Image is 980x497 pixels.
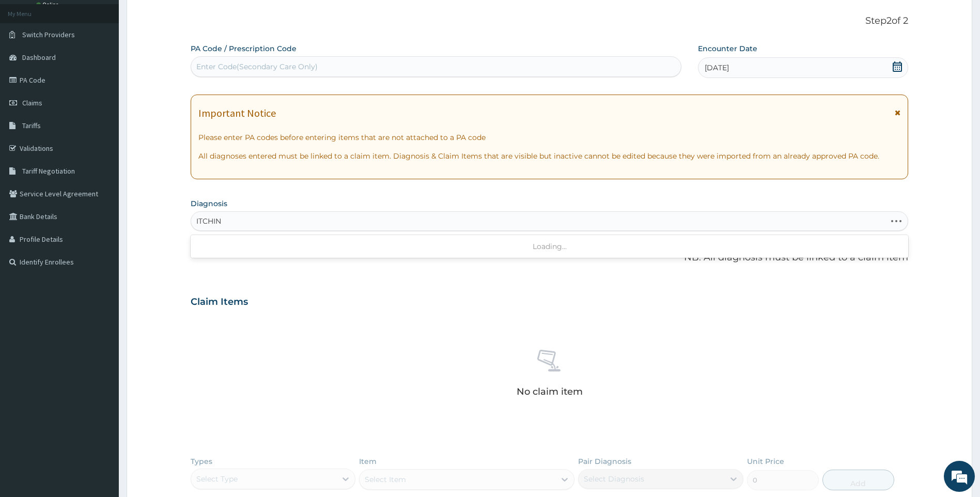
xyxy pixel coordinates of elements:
label: Diagnosis [191,198,227,209]
div: Loading... [191,237,909,256]
span: Switch Providers [22,30,75,39]
a: Online [36,1,61,8]
span: Tariff Negotiation [22,166,75,176]
img: d_794563401_company_1708531726252_794563401 [19,52,42,77]
textarea: Type your message and hit 'Enter' [5,282,197,318]
p: No claim item [517,386,583,397]
span: Dashboard [22,53,56,62]
span: Tariffs [22,121,41,130]
div: Minimize live chat window [169,5,194,30]
span: Claims [22,98,42,107]
p: Please enter PA codes before entering items that are not attached to a PA code [198,132,901,143]
p: All diagnoses entered must be linked to a claim item. Diagnosis & Claim Items that are visible bu... [198,151,901,161]
h3: Claim Items [191,297,248,308]
div: Enter Code(Secondary Care Only) [196,61,318,72]
label: Encounter Date [698,43,757,54]
span: [DATE] [705,63,729,73]
label: PA Code / Prescription Code [191,43,297,54]
h1: Important Notice [198,107,276,119]
p: Step 2 of 2 [191,15,909,27]
span: We're online! [60,130,143,235]
div: Chat with us now [54,58,174,71]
